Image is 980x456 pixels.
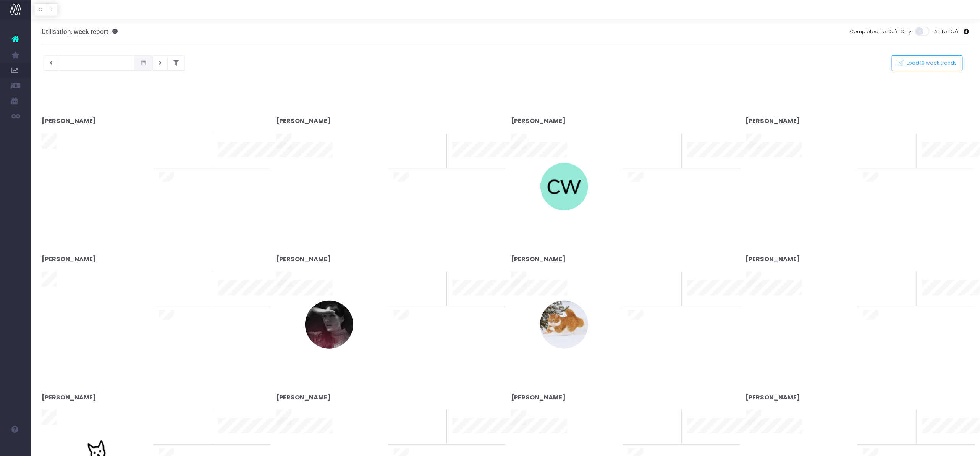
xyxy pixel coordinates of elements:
span: 0% [194,272,206,284]
span: To last week [863,279,894,287]
span: 0% [194,134,206,146]
strong: [PERSON_NAME] [276,255,331,264]
strong: [PERSON_NAME] [276,393,331,402]
span: 10 week trend [218,159,252,167]
span: 0% [663,410,676,422]
span: To last week [394,279,425,287]
span: 10 week trend [922,298,957,305]
strong: [PERSON_NAME] [746,116,800,125]
span: To last week [159,417,190,425]
strong: [PERSON_NAME] [511,116,566,125]
span: To last week [628,279,660,287]
span: To last week [863,141,894,149]
strong: [PERSON_NAME] [746,255,800,264]
span: 0% [898,272,910,284]
span: 0% [898,134,910,146]
span: 0% [428,272,441,284]
img: images/default_profile_image.png [10,441,21,452]
span: 10 week trend [687,159,722,167]
span: 10 week trend [922,436,957,443]
span: 10 week trend [687,298,722,305]
span: To last week [628,141,660,149]
span: To last week [159,279,190,287]
strong: [PERSON_NAME] [746,393,800,402]
span: 10 week trend [218,298,252,305]
button: G [34,4,47,16]
span: To last week [628,417,660,425]
span: 0% [428,410,441,422]
span: To last week [394,417,425,425]
span: To last week [159,141,190,149]
span: All To Do's [934,28,960,36]
button: T [46,4,57,16]
span: Load 10 week trends [904,60,957,66]
span: 0% [194,410,206,422]
strong: [PERSON_NAME] [42,393,96,402]
span: 10 week trend [453,159,487,167]
span: To last week [394,141,425,149]
div: Vertical button group [34,4,57,16]
button: Load 10 week trends [892,55,963,71]
h3: Utilisation: week report [42,28,118,36]
span: 0% [898,410,910,422]
span: To last week [863,417,894,425]
strong: [PERSON_NAME] [42,116,96,125]
span: 0% [428,134,441,146]
span: 10 week trend [687,436,722,443]
span: 10 week trend [922,159,957,167]
span: 10 week trend [453,436,487,443]
strong: [PERSON_NAME] [511,393,566,402]
span: 0% [663,272,676,284]
span: 10 week trend [453,298,487,305]
span: 10 week trend [218,436,252,443]
span: Completed To Do's Only [850,28,911,36]
strong: [PERSON_NAME] [42,255,96,264]
strong: [PERSON_NAME] [511,255,566,264]
span: 0% [663,134,676,146]
strong: [PERSON_NAME] [276,116,331,125]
